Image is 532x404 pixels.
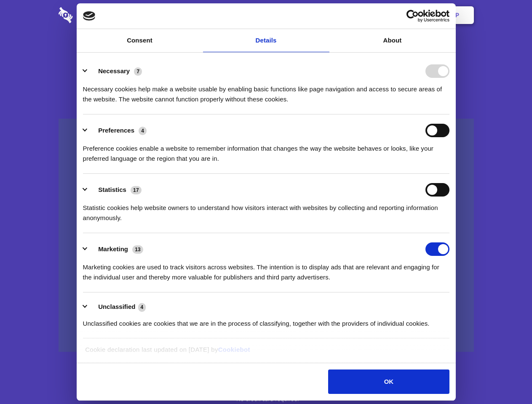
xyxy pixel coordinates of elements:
span: 4 [139,127,147,135]
label: Preferences [98,127,134,134]
button: Marketing (13) [83,242,149,256]
span: 13 [132,245,143,254]
button: Unclassified (4) [83,302,151,312]
a: Consent [77,29,203,52]
a: Wistia video thumbnail [59,119,474,352]
a: Login [382,2,419,28]
iframe: Drift Widget Chat Controller [490,362,522,394]
span: 4 [138,303,146,311]
button: Preferences (4) [83,124,152,137]
div: Preference cookies enable a website to remember information that changes the way the website beha... [83,137,449,164]
img: logo-wordmark-white-trans-d4663122ce5f474addd5e946df7df03e33cb6a1c49d2221995e7729f52c070b2.svg [59,7,131,23]
a: Contact [342,2,380,28]
a: About [329,29,456,52]
span: 7 [134,67,142,76]
span: 17 [131,186,142,194]
div: Cookie declaration last updated on [DATE] by [79,345,453,361]
h1: Eliminate Slack Data Loss. [59,38,474,68]
a: Usercentrics Cookiebot - opens in a new window [376,10,449,22]
img: logo [83,11,96,21]
label: Marketing [98,245,128,252]
div: Marketing cookies are used to track visitors across websites. The intention is to display ads tha... [83,256,449,282]
div: Unclassified cookies are cookies that we are in the process of classifying, together with the pro... [83,312,449,329]
a: Details [203,29,329,52]
div: Statistic cookies help website owners to understand how visitors interact with websites by collec... [83,197,449,223]
div: Necessary cookies help make a website usable by enabling basic functions like page navigation and... [83,78,449,104]
h4: Auto-redaction of sensitive data, encrypted data sharing and self-destructing private chats. Shar... [59,77,474,104]
button: Statistics (17) [83,183,147,197]
button: OK [328,369,449,394]
button: Necessary (7) [83,64,147,78]
label: Statistics [98,186,126,193]
label: Necessary [98,67,130,74]
a: Cookiebot [218,346,250,353]
a: Pricing [247,2,284,28]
